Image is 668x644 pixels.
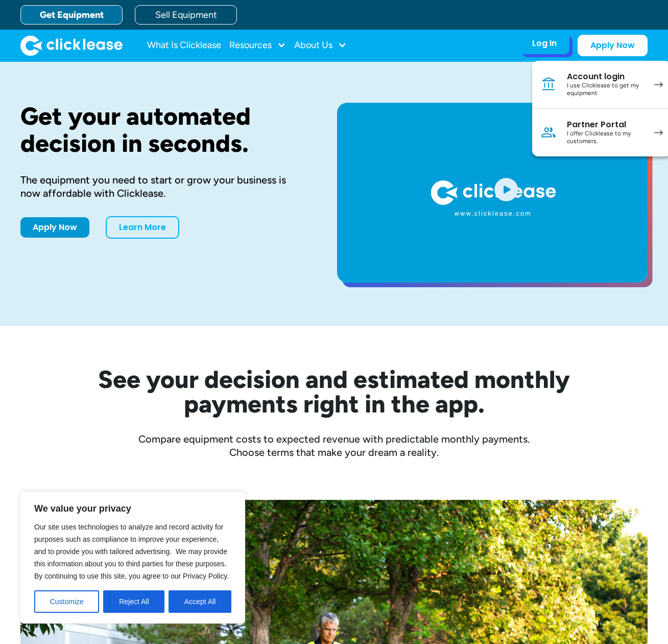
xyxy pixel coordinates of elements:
[34,523,229,580] span: Our site uses technologies to analyze and record activity for purposes such as compliance to impr...
[106,216,179,239] a: Learn More
[567,120,644,130] div: Partner Portal
[578,35,648,56] a: Apply Now
[654,82,663,87] img: arrow
[492,175,520,203] img: Blue play button logo on a light blue circular background
[567,82,644,98] div: I use Clicklease to get my equipment
[20,492,245,624] div: We value your privacy
[20,5,123,25] a: Get Equipment
[294,35,347,56] div: About Us
[229,35,286,56] div: Resources
[48,367,620,416] h2: See your decision and estimated monthly payments right in the app.
[532,38,557,49] div: Log In
[20,35,123,56] img: Clicklease logo
[135,5,237,25] a: Sell Equipment
[654,130,663,135] img: arrow
[169,590,231,613] button: Accept All
[103,590,164,613] button: Reject All
[34,502,231,515] p: We value your privacy
[337,103,648,283] a: open lightbox
[20,103,304,157] h1: Get your automated decision in seconds.
[20,217,89,238] a: Apply Now
[540,124,557,141] img: Person icon
[147,35,221,56] a: What Is Clicklease
[567,72,644,82] div: Account login
[20,173,304,200] div: The equipment you need to start or grow your business is now affordable with Clicklease.
[20,432,648,459] div: Compare equipment costs to expected revenue with predictable monthly payments. Choose terms that ...
[34,590,99,613] button: Customize
[540,76,557,93] img: Bank icon
[567,130,644,146] div: I offer Clicklease to my customers.
[20,35,123,56] a: home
